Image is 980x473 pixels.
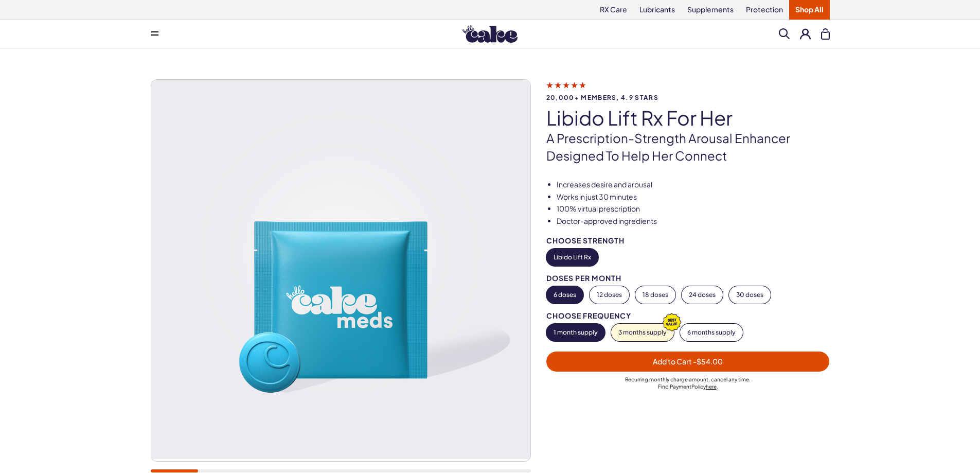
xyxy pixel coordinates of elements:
a: here [706,383,717,390]
button: 30 doses [729,286,771,304]
img: Hello Cake [462,25,518,43]
button: 18 doses [635,286,675,304]
button: 12 doses [590,286,629,304]
button: 1 month supply [546,324,605,341]
div: Recurring monthly charge amount , cancel any time. Policy . [546,376,830,390]
span: Find Payment [658,383,691,390]
div: Doses per Month [546,274,830,282]
li: Doctor-approved ingredients [557,216,830,226]
h1: Libido Lift Rx For Her [546,107,830,129]
button: Libido Lift Rx [546,249,598,266]
button: 6 doses [546,286,583,304]
a: 20,000+ members, 4.9 stars [546,80,830,101]
li: Increases desire and arousal [557,180,830,190]
button: 3 months supply [611,324,674,341]
button: 6 months supply [680,324,743,341]
img: Libido Lift Rx For Her [151,80,530,459]
p: A prescription-strength arousal enhancer designed to help her connect [546,130,830,164]
div: Choose Frequency [546,312,830,320]
button: 24 doses [682,286,723,304]
div: Choose Strength [546,237,830,244]
button: Add to Cart -$54.00 [546,352,830,372]
span: 20,000+ members, 4.9 stars [546,94,830,101]
li: Works in just 30 minutes [557,192,830,202]
li: 100% virtual prescription [557,204,830,214]
span: - $54.00 [693,357,723,366]
span: Add to Cart [653,357,723,366]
